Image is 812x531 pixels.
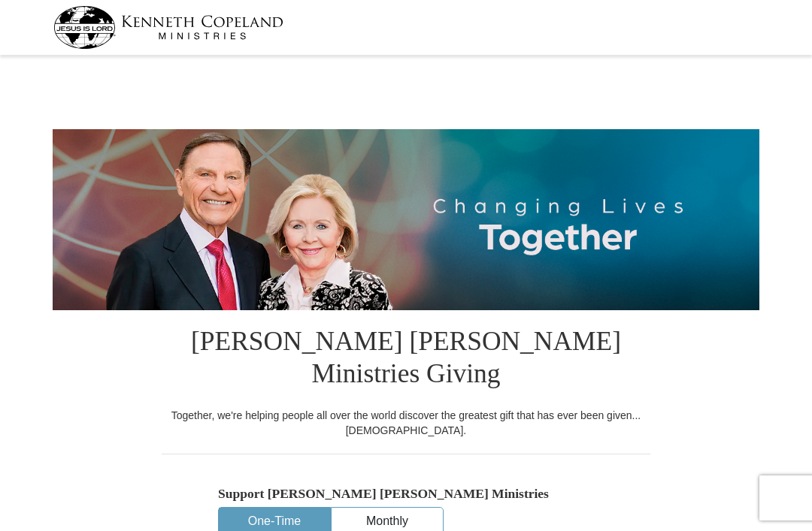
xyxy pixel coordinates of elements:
img: kcm-header-logo.svg [53,6,283,49]
h5: Support [PERSON_NAME] [PERSON_NAME] Ministries [218,486,594,502]
div: Together, we're helping people all over the world discover the greatest gift that has ever been g... [162,408,650,438]
h1: [PERSON_NAME] [PERSON_NAME] Ministries Giving [162,310,650,408]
